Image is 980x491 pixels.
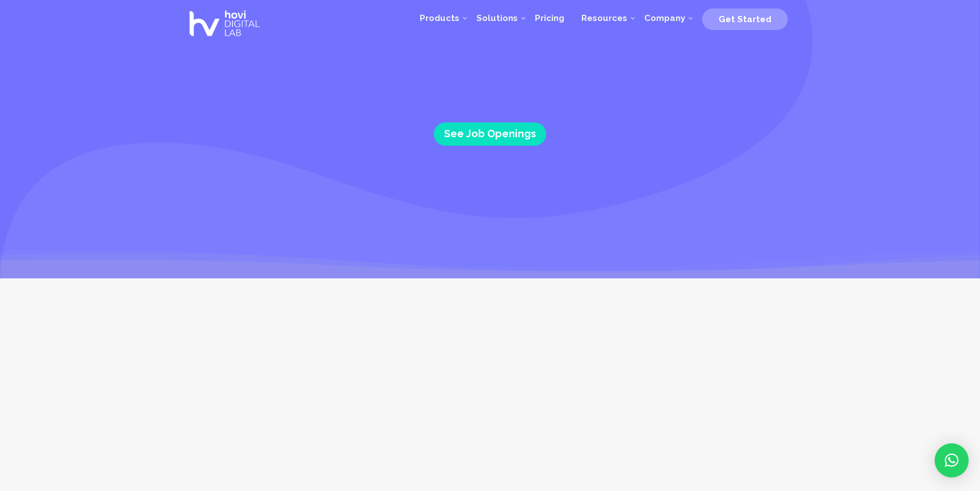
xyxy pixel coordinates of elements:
[644,13,685,23] span: Company
[420,13,459,23] span: Products
[434,122,546,146] a: See Job Openings
[411,1,468,35] a: Products
[581,13,627,23] span: Resources
[636,1,694,35] a: Company
[476,13,518,23] span: Solutions
[573,1,636,35] a: Resources
[526,1,573,35] a: Pricing
[535,13,564,23] span: Pricing
[702,10,788,27] a: Get Started
[468,1,526,35] a: Solutions
[719,14,771,24] span: Get Started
